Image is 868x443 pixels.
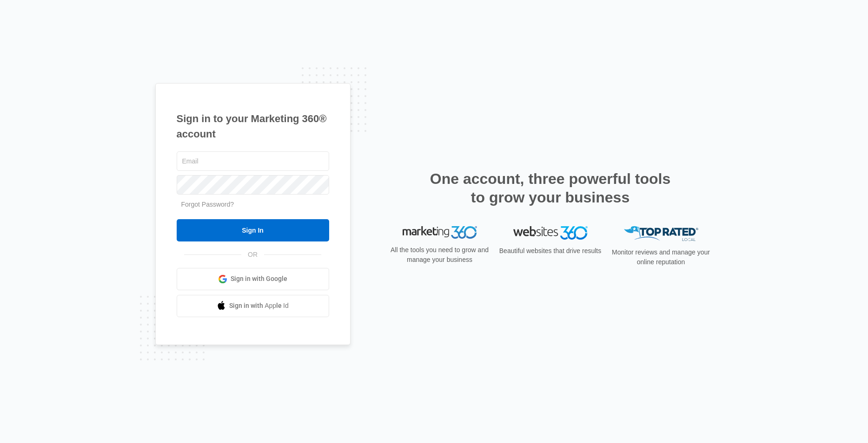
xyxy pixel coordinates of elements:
img: Websites 360 [513,226,588,240]
input: Sign In [177,219,329,241]
a: Sign in with Apple Id [177,295,329,317]
img: Marketing 360 [403,226,477,239]
span: Sign in with Apple Id [229,301,289,311]
span: OR [241,250,264,260]
input: Email [177,151,329,171]
p: Beautiful websites that drive results [498,246,603,256]
h1: Sign in to your Marketing 360® account [177,111,329,142]
a: Sign in with Google [177,268,329,290]
a: Forgot Password? [181,201,234,208]
img: Top Rated Local [624,226,698,241]
p: All the tools you need to grow and manage your business [388,245,492,265]
span: Sign in with Google [231,274,287,284]
h2: One account, three powerful tools to grow your business [427,169,674,207]
p: Monitor reviews and manage your online reputation [609,248,713,267]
